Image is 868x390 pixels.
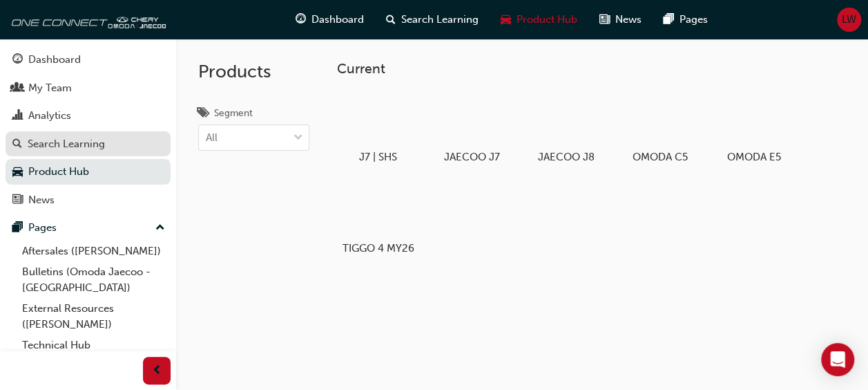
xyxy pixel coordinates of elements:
[155,219,165,237] span: up-icon
[588,6,653,34] a: news-iconNews
[12,138,22,151] span: search-icon
[12,166,23,178] span: car-icon
[530,151,602,163] h5: JAECOO J8
[152,362,162,380] span: prev-icon
[375,6,490,34] a: search-iconSearch Learning
[28,108,71,124] div: Analytics
[524,88,607,168] a: JAECOO J8
[6,75,171,101] a: My Team
[12,54,23,66] span: guage-icon
[12,222,23,234] span: pages-icon
[517,12,577,28] span: Product Hub
[6,131,171,157] a: Search Learning
[17,298,171,335] a: External Resources ([PERSON_NAME])
[599,11,610,28] span: news-icon
[501,11,511,28] span: car-icon
[837,8,861,32] button: LW
[342,242,414,254] h5: TIGGO 4 MY26
[6,47,171,73] a: Dashboard
[293,129,303,147] span: down-icon
[214,106,253,120] div: Segment
[336,88,419,168] a: J7 | SHS
[28,80,72,96] div: My Team
[17,335,171,371] a: Technical Hub ([PERSON_NAME])
[17,241,171,262] a: Aftersales ([PERSON_NAME])
[28,192,55,208] div: News
[28,220,57,236] div: Pages
[821,343,854,376] div: Open Intercom Messenger
[296,11,306,28] span: guage-icon
[17,261,171,298] a: Bulletins (Omoda Jaecoo - [GEOGRAPHIC_DATA])
[664,11,674,28] span: pages-icon
[198,108,209,120] span: tags-icon
[653,6,719,34] a: pages-iconPages
[430,88,513,168] a: JAECOO J7
[12,194,23,207] span: news-icon
[679,12,708,28] span: Pages
[717,151,790,163] h5: OMODA E5
[336,179,419,259] a: TIGGO 4 MY26
[7,6,166,33] img: oneconnect
[401,12,479,28] span: Search Learning
[6,187,171,213] a: News
[618,88,701,168] a: OMODA C5
[12,110,23,122] span: chart-icon
[311,12,364,28] span: Dashboard
[712,88,795,168] a: OMODA E5
[6,103,171,129] a: Analytics
[342,151,414,163] h5: J7 | SHS
[6,215,171,241] button: Pages
[842,12,856,28] span: LW
[284,6,375,34] a: guage-iconDashboard
[6,44,171,215] button: DashboardMy TeamAnalyticsSearch LearningProduct HubNews
[490,6,588,34] a: car-iconProduct Hub
[386,11,396,28] span: search-icon
[28,136,105,152] div: Search Learning
[436,151,508,163] h5: JAECOO J7
[336,61,846,77] h3: Current
[198,61,309,83] h2: Products
[206,130,218,146] div: All
[615,12,642,28] span: News
[624,151,696,163] h5: OMODA C5
[6,159,171,185] a: Product Hub
[28,52,81,68] div: Dashboard
[12,82,23,95] span: people-icon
